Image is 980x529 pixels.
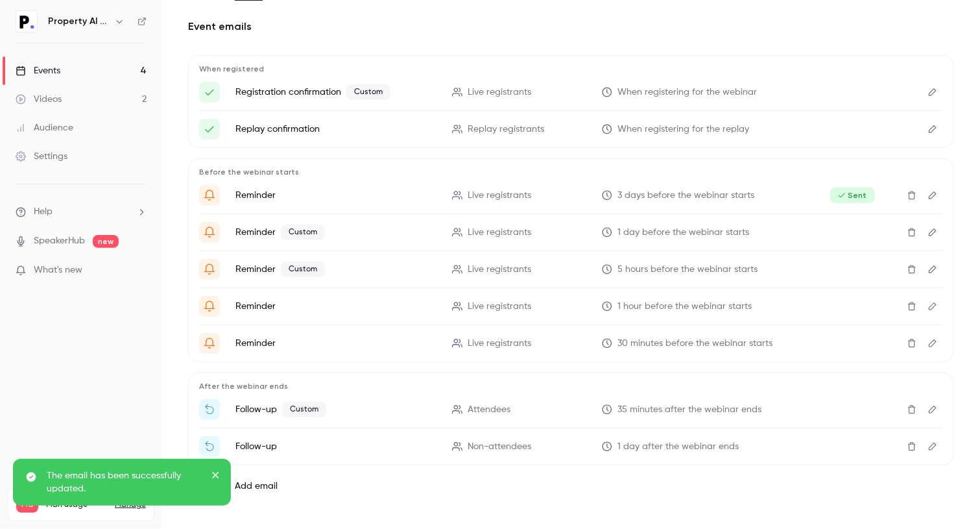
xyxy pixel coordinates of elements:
h6: Property AI Tools [48,15,109,28]
span: Non-attendees [468,440,531,454]
span: Custom [281,262,325,277]
li: Watch the replay of {{ event_name }} [199,436,943,457]
div: Events [16,64,60,77]
li: {{ event_name }} is about to go live [199,259,943,280]
button: Delete [902,333,922,354]
button: Edit [922,399,943,420]
span: Help [34,205,53,219]
button: Edit [922,185,943,206]
p: Reminder [235,300,436,313]
li: {{ event_name }} is going live in 1hr [199,296,943,317]
p: When registered [199,64,943,74]
span: 1 hour before the webinar starts [617,300,752,314]
h2: Event emails [188,19,954,34]
li: {{ event_name }} is going live tomorrow [199,222,943,243]
li: {{ event_name }} is about to go live [199,333,943,354]
div: Settings [16,150,67,163]
span: 5 hours before the webinar starts [617,263,758,277]
span: Custom [346,84,390,100]
span: 35 minutes after the webinar ends [617,403,761,417]
button: Edit [922,259,943,280]
span: When registering for the replay [617,123,749,136]
button: Edit [922,82,943,103]
button: Delete [902,399,922,420]
span: Live registrants [468,226,531,240]
span: Replay registrants [468,123,544,136]
button: Delete [902,296,922,317]
span: 30 minutes before the webinar starts [617,337,772,351]
span: What's new [34,264,82,277]
span: new [93,235,119,248]
span: 1 day after the webinar ends [617,440,739,454]
button: Edit [922,333,943,354]
span: When registering for the webinar [617,86,757,99]
button: Delete [902,436,922,457]
button: Delete [902,222,922,243]
li: Here's your access link to {{ event_name }}! [199,119,943,140]
button: close [211,469,221,485]
span: 3 days before the webinar starts [617,189,754,203]
span: Live registrants [468,86,531,99]
p: Replay confirmation [235,123,436,136]
span: Custom [282,402,326,417]
li: Thanks for attending {{ event_name }} [199,399,943,420]
button: Edit [922,436,943,457]
p: Registration confirmation [235,84,436,100]
div: Audience [16,121,73,134]
p: Follow-up [235,440,436,453]
p: After the webinar ends [199,381,943,391]
li: help-dropdown-opener [16,205,147,219]
span: 1 day before the webinar starts [617,226,749,240]
span: Live registrants [468,300,531,314]
p: Reminder [235,337,436,350]
li: Submit your questions for {{ event_name }} [199,185,943,206]
p: The email has been successfully updated. [47,469,202,495]
span: Live registrants [468,189,531,203]
span: Custom [281,225,325,240]
span: Attendees [468,403,510,417]
p: Reminder [235,262,436,277]
img: Property AI Tools [16,11,37,32]
p: Reminder [235,225,436,240]
li: Here's your access link to {{ event_name }}! [199,82,943,103]
label: Add email [235,480,278,493]
button: Delete [902,185,922,206]
p: Before the webinar starts [199,167,943,177]
button: Edit [922,296,943,317]
div: Videos [16,93,62,106]
p: Follow-up [235,402,436,417]
button: Edit [922,222,943,243]
a: SpeakerHub [34,234,85,248]
iframe: Noticeable Trigger [131,265,147,277]
span: Live registrants [468,337,531,351]
button: Edit [922,119,943,140]
button: Delete [902,259,922,280]
p: Reminder [235,189,436,202]
span: Sent [830,188,875,203]
span: Live registrants [468,263,531,277]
